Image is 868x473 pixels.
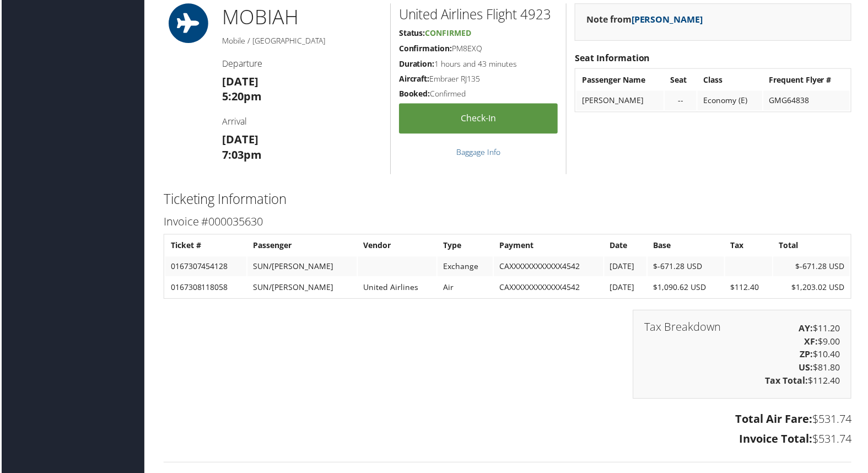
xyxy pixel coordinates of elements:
td: 0167307454128 [164,257,246,277]
h2: United Airlines Flight 4923 [399,5,559,24]
td: GMG64838 [765,91,851,111]
h3: Tax Breakdown [645,322,722,334]
td: Air [438,278,493,298]
th: Date [605,237,648,256]
th: Seat [666,70,698,90]
h4: Arrival [222,116,382,128]
h4: Departure [222,57,382,69]
td: $1,203.02 USD [775,278,851,298]
strong: Status: [399,28,425,38]
strong: ZP: [801,350,815,362]
strong: Duration: [399,58,435,69]
strong: 5:20pm [222,89,261,104]
span: Confirmed [425,28,472,38]
td: $-671.28 USD [649,257,725,277]
th: Frequent Flyer # [765,70,851,90]
strong: Booked: [399,89,430,99]
td: $-671.28 USD [775,257,851,277]
h2: Ticketing Information [163,190,853,209]
h1: MOB IAH [222,3,382,31]
strong: [DATE] [222,74,258,89]
th: Payment [494,237,604,256]
td: 0167308118058 [164,278,246,298]
div: -- [671,96,693,106]
th: Passenger [247,237,357,256]
strong: 7:03pm [222,148,261,163]
td: [PERSON_NAME] [577,91,664,111]
a: [PERSON_NAME] [632,13,704,25]
td: CAXXXXXXXXXXXX4542 [494,278,604,298]
strong: US: [800,363,815,375]
td: SUN/[PERSON_NAME] [247,278,357,298]
td: $112.40 [726,278,774,298]
h5: 1 hours and 43 minutes [399,58,559,69]
h5: Confirmed [399,89,559,100]
strong: Aircraft: [399,73,430,84]
a: Check-in [399,104,559,134]
h5: Embraer RJ135 [399,73,559,84]
td: [DATE] [605,278,648,298]
td: $1,090.62 USD [649,278,725,298]
div: $11.20 $9.00 $10.40 $81.80 $112.40 [634,311,853,400]
td: United Airlines [358,278,437,298]
strong: AY: [800,323,815,335]
a: Baggage Info [457,147,501,158]
h3: Invoice #000035630 [163,215,853,230]
td: CAXXXXXXXXXXXX4542 [494,257,604,277]
strong: Tax Total: [767,376,810,388]
th: Class [699,70,763,90]
h5: PM8EXQ [399,43,559,54]
strong: XF: [806,336,820,348]
h3: $531.74 [163,433,853,448]
td: Economy (E) [699,91,763,111]
h3: $531.74 [163,413,853,428]
strong: Note from [587,13,704,25]
th: Base [649,237,725,256]
td: [DATE] [605,257,648,277]
th: Tax [726,237,774,256]
th: Passenger Name [577,70,664,90]
th: Ticket # [164,237,246,256]
strong: Invoice Total: [741,433,814,448]
strong: Seat Information [575,52,651,64]
strong: [DATE] [222,132,258,147]
th: Type [438,237,493,256]
td: Exchange [438,257,493,277]
td: SUN/[PERSON_NAME] [247,257,357,277]
strong: Total Air Fare: [737,413,814,428]
h5: Mobile / [GEOGRAPHIC_DATA] [222,35,382,46]
th: Total [775,237,851,256]
th: Vendor [358,237,437,256]
strong: Confirmation: [399,43,452,53]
